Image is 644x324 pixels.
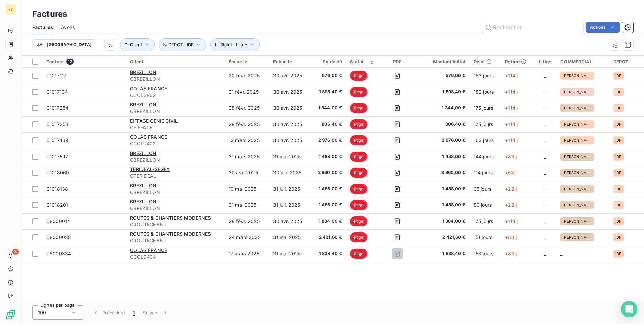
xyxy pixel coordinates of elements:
span: Avoirs [61,24,75,31]
span: 576,00 € [420,72,465,79]
div: Échue le [273,59,307,64]
span: _ [544,105,546,111]
span: ROUTES & CHANTIERS MODERNES [130,215,211,221]
span: CBREZILLON [130,157,221,163]
td: 19 mai 2025 [225,181,269,197]
span: _ [544,154,546,159]
span: _ [544,186,546,192]
span: 1 488,00 € [315,186,342,192]
td: 175 jours [470,213,501,229]
span: IDF [615,90,621,94]
td: 31 mai 2025 [225,197,269,213]
div: Statut [350,59,375,64]
button: Statut : Litige [210,38,260,51]
span: IDF [615,171,621,175]
span: 01018201 [46,202,68,208]
span: litige [350,71,367,81]
div: Retard [505,59,529,64]
span: 12 [66,59,74,65]
span: 08000038 [46,234,71,240]
span: 01018069 [46,170,69,175]
td: 182 jours [470,84,501,100]
span: IDF [615,122,621,126]
div: DEPOT [613,59,640,64]
td: 31 mai 2025 [269,149,311,165]
span: +22 j [505,202,517,208]
td: 28 févr. 2025 [225,100,269,116]
span: IDF [615,235,621,239]
div: Client [130,59,221,64]
span: +53 j [505,170,516,175]
span: [PERSON_NAME] [562,74,592,78]
td: 30 avr. 2025 [269,100,311,116]
span: 1 898,40 € [315,89,342,95]
span: CBREZILLON [130,108,221,115]
td: 30 avr. 2025 [269,213,311,229]
span: [PERSON_NAME] [562,219,592,223]
span: EIFFAGE GENIE CIVIL [130,118,178,124]
td: 31 juil. 2025 [269,181,311,197]
span: 2 421,60 € [315,234,342,241]
span: BREZILLON [130,150,156,156]
div: Litige [538,59,553,64]
span: 1 488,00 € [315,153,342,160]
span: 806,40 € [315,121,342,128]
button: DEPOT : IDF [159,38,206,51]
button: [GEOGRAPHIC_DATA] [32,39,96,50]
td: 151 jours [470,229,501,246]
span: _ [544,121,546,127]
td: 30 avr. 2025 [225,165,269,181]
td: 30 avr. 2025 [269,68,311,84]
span: 2 976,00 € [315,137,342,144]
button: Suivant [139,305,173,320]
span: IDF [615,138,621,142]
td: 28 févr. 2025 [225,213,269,229]
span: [PERSON_NAME] [562,155,592,159]
span: IDF [615,155,621,159]
span: BREZILLON [130,69,156,75]
span: 1 884,00 € [420,218,465,225]
span: 1 898,40 € [420,89,465,95]
span: CROUTECHANT [130,237,221,244]
div: Open Intercom Messenger [621,301,637,317]
span: 2 976,00 € [420,137,465,144]
span: [PERSON_NAME] [562,106,592,110]
span: _ [544,202,546,208]
div: Émise le [229,59,265,64]
span: COLAS FRANCE [130,134,167,140]
span: [PERSON_NAME] [562,122,592,126]
span: litige [350,249,367,259]
span: _ [544,89,546,95]
td: 30 avr. 2025 [269,132,311,149]
span: 1 488,00 € [420,202,465,208]
span: litige [350,103,367,113]
span: IDF [615,187,621,191]
span: _ [544,234,546,240]
span: BREZILLON [130,199,156,204]
td: 17 mars 2025 [225,246,269,262]
td: 31 mai 2025 [269,229,311,246]
td: 183 jours [470,68,501,84]
td: 12 mars 2025 [225,132,269,149]
span: [PERSON_NAME] [562,235,592,239]
span: 8 [12,249,19,255]
td: 30 avr. 2025 [269,84,311,100]
span: _ [544,170,546,175]
span: [PERSON_NAME] [562,90,592,94]
span: 01017469 [46,137,68,143]
span: litige [350,184,367,194]
td: 30 avr. 2025 [269,116,311,132]
td: 158 jours [470,246,501,262]
span: 1 488,00 € [315,202,342,208]
span: CBREZILLON [130,205,221,212]
span: 01017134 [46,89,68,95]
button: Précédent [88,305,129,320]
div: Délai [474,59,497,64]
span: 1 344,00 € [315,105,342,111]
span: _ [544,137,546,143]
div: COMMERCIAL [560,59,605,64]
span: 1 488,00 € [420,153,465,160]
span: +83 j [505,251,517,256]
span: CCOL2802 [130,92,221,99]
span: Client [130,42,142,47]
